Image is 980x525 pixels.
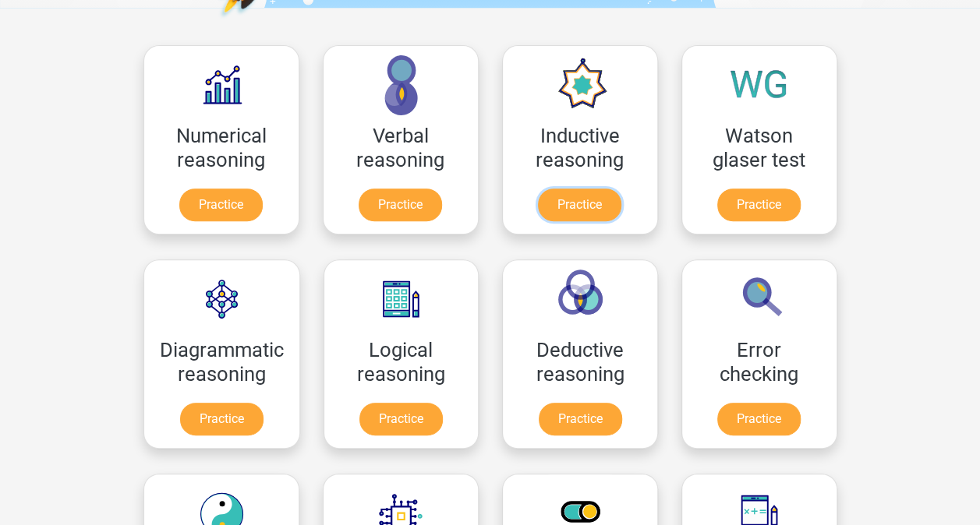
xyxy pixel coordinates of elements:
[179,189,263,221] a: Practice
[359,189,442,221] a: Practice
[180,403,264,435] a: Practice
[538,189,621,221] a: Practice
[359,403,443,435] a: Practice
[717,403,801,435] a: Practice
[717,189,801,221] a: Practice
[539,403,622,435] a: Practice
